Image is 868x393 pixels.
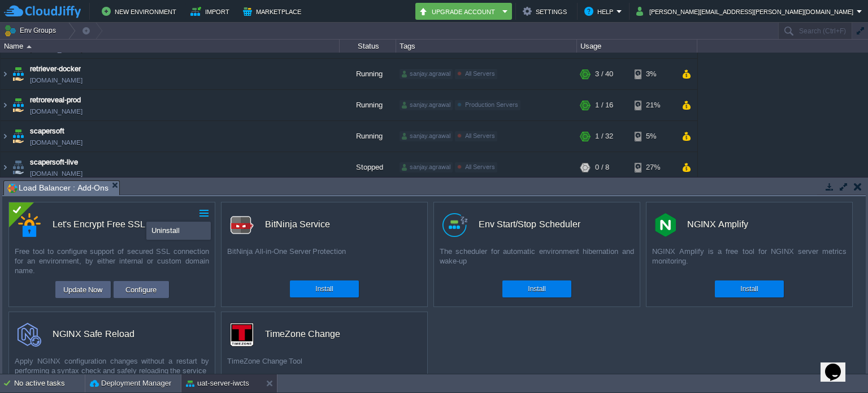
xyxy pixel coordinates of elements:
[340,90,396,120] div: Running
[9,247,215,275] div: Free tool to configure support of secured SSL connection for an environment, by either internal o...
[102,5,180,18] button: New Environment
[740,283,758,295] button: Install
[442,213,467,237] img: logo.png
[222,247,427,275] div: BitNinja All-in-One Server Protection
[190,5,233,18] button: Import
[14,374,85,392] div: No active tasks
[90,378,171,389] button: Deployment Manager
[30,75,83,86] a: [DOMAIN_NAME]
[528,283,545,295] button: Install
[397,40,576,53] div: Tags
[10,152,26,183] img: AMDAwAAAACH5BAEAAAAALAAAAAABAAEAAAICRAEAOw==
[595,90,613,120] div: 1 / 16
[9,356,215,385] div: Apply NGINX configuration changes without a restart by performing a syntax check and safely reloa...
[340,152,396,183] div: Stopped
[646,247,852,275] div: NGINX Amplify is a free tool for NGINX server metrics monitoring.
[584,5,617,18] button: Help
[30,106,83,117] a: [DOMAIN_NAME]
[10,90,26,120] img: AMDAwAAAACH5BAEAAAAALAAAAAABAAEAAAICRAEAOw==
[465,70,495,77] span: All Servers
[147,224,210,237] a: Uninstall
[315,283,333,295] button: Install
[400,131,453,141] div: sanjay.agrawal
[340,59,396,89] div: Running
[230,323,254,347] img: timezone-logo.png
[122,283,160,296] button: Configure
[10,59,26,89] img: AMDAwAAAACH5BAEAAAAALAAAAAABAAEAAAICRAEAOw==
[4,5,81,19] img: CloudJiffy
[635,90,671,120] div: 21%
[230,213,254,237] img: logo.png
[265,322,340,346] div: TimeZone Change
[595,59,613,89] div: 3 / 40
[340,40,396,53] div: Status
[636,5,857,18] button: [PERSON_NAME][EMAIL_ADDRESS][PERSON_NAME][DOMAIN_NAME]
[578,40,697,53] div: Usage
[10,121,26,152] img: AMDAwAAAACH5BAEAAAAALAAAAAABAAEAAAICRAEAOw==
[655,213,676,237] img: nginx-amplify-logo.png
[400,69,453,79] div: sanjay.agrawal
[30,94,81,106] a: retroreveal-prod
[4,23,60,38] button: Env Groups
[687,213,748,236] div: NGINX Amplify
[30,168,83,179] a: [DOMAIN_NAME]
[821,348,857,382] iframe: chat widget
[53,213,145,236] div: Let's Encrypt Free SSL
[222,356,427,385] div: TimeZone Change Tool
[465,132,495,139] span: All Servers
[151,226,180,235] span: Uninstall
[465,163,495,170] span: All Servers
[400,100,453,110] div: sanjay.agrawal
[1,121,10,152] img: AMDAwAAAACH5BAEAAAAALAAAAAABAAEAAAICRAEAOw==
[1,90,10,120] img: AMDAwAAAACH5BAEAAAAALAAAAAABAAEAAAICRAEAOw==
[635,121,671,152] div: 5%
[1,59,10,89] img: AMDAwAAAACH5BAEAAAAALAAAAAABAAEAAAICRAEAOw==
[27,45,32,48] img: AMDAwAAAACH5BAEAAAAALAAAAAABAAEAAAICRAEAOw==
[265,213,330,236] div: BitNinja Service
[60,283,106,296] button: Update Now
[419,5,499,18] button: Upgrade Account
[30,137,83,148] a: [DOMAIN_NAME]
[400,162,453,172] div: sanjay.agrawal
[523,5,570,18] button: Settings
[243,5,305,18] button: Marketplace
[1,40,339,53] div: Name
[186,378,249,389] button: uat-server-iwcts
[1,152,10,183] img: AMDAwAAAACH5BAEAAAAALAAAAAABAAEAAAICRAEAOw==
[30,157,78,168] a: scapersoft-live
[434,247,640,275] div: The scheduler for automatic environment hibernation and wake-up
[479,213,580,236] div: Env Start/Stop Scheduler
[53,322,134,346] div: NGINX Safe Reload
[340,121,396,152] div: Running
[595,121,613,152] div: 1 / 32
[635,59,671,89] div: 3%
[30,63,81,75] a: retriever-docker
[7,181,108,195] span: Load Balancer : Add-Ons
[18,323,41,347] img: logo.svg
[30,126,64,137] a: scapersoft
[465,101,518,108] span: Production Servers
[595,152,609,183] div: 0 / 8
[635,152,671,183] div: 27%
